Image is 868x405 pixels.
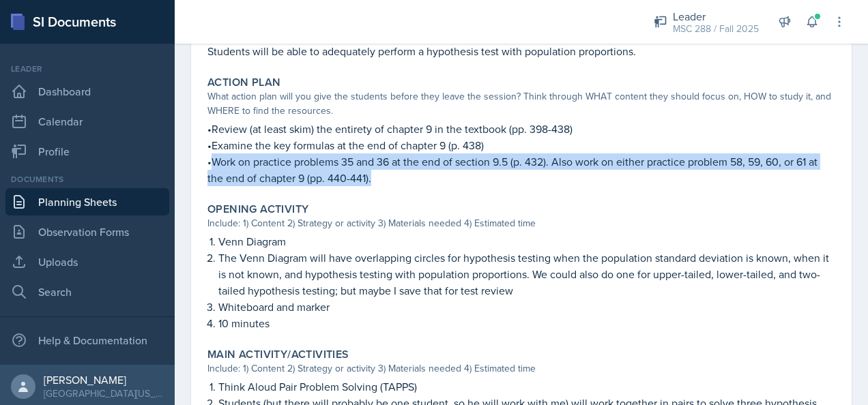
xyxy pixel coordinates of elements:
[207,361,835,376] div: Include: 1) Content 2) Strategy or activity 3) Materials needed 4) Estimated time
[5,218,169,245] a: Observation Forms
[5,278,169,305] a: Search
[207,202,308,216] label: Opening Activity
[5,138,169,165] a: Profile
[218,233,835,250] p: Venn Diagram
[44,373,164,387] div: [PERSON_NAME]
[44,387,164,400] div: [GEOGRAPHIC_DATA][US_STATE] in [GEOGRAPHIC_DATA]
[5,63,169,75] div: Leader
[5,188,169,215] a: Planning Sheets
[207,121,835,137] p: •Review (at least skim) the entirety of chapter 9 in the textbook (pp. 398-438)
[218,299,835,315] p: Whiteboard and marker
[673,8,759,25] div: Leader
[207,153,835,186] p: •Work on practice problems 35 and 36 at the end of section 9.5 (p. 432). Also work on either prac...
[207,348,349,361] label: Main Activity/Activities
[5,78,169,105] a: Dashboard
[5,248,169,275] a: Uploads
[218,378,835,395] p: Think Aloud Pair Problem Solving (TAPPS)
[218,250,835,299] p: The Venn Diagram will have overlapping circles for hypothesis testing when the population standar...
[5,173,169,185] div: Documents
[5,108,169,135] a: Calendar
[673,22,759,36] div: MSC 288 / Fall 2025
[207,137,835,153] p: •Examine the key formulas at the end of chapter 9 (p. 438)
[207,43,835,59] p: Students will be able to adequately perform a hypothesis test with population proportions.
[207,76,280,89] label: Action Plan
[207,89,835,118] div: What action plan will you give the students before they leave the session? Think through WHAT con...
[5,327,169,354] div: Help & Documentation
[207,216,835,230] div: Include: 1) Content 2) Strategy or activity 3) Materials needed 4) Estimated time
[218,315,835,331] p: 10 minutes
